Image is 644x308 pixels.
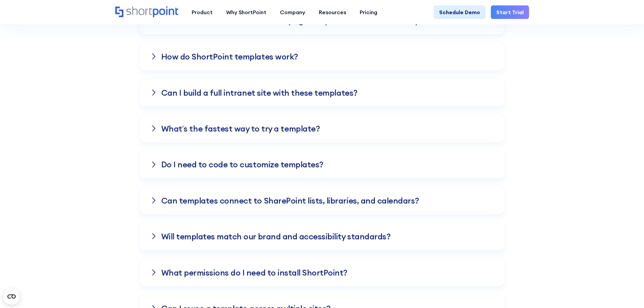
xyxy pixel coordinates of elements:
h3: Can I build a full intranet site with these templates? [161,88,358,97]
a: Start Trial [491,5,529,19]
h3: What’s the fastest way to try a template? [161,124,320,133]
a: Why ShortPoint [219,5,273,19]
iframe: Chat Widget [610,276,644,308]
a: Resources [312,5,353,19]
a: Product [185,5,219,19]
button: Open CMP widget [3,288,20,305]
a: Schedule Demo [434,5,485,19]
h3: Will templates match our brand and accessibility standards? [161,232,391,241]
div: Resources [319,8,346,16]
div: Pricing [360,8,377,16]
h3: Do I need to code to customize templates? [161,160,324,169]
h3: What’s the difference between a page template and a section template? [161,16,439,25]
div: Why ShortPoint [226,8,266,16]
div: Company [280,8,305,16]
a: Home [115,6,178,18]
h3: What permissions do I need to install ShortPoint? [161,268,348,277]
a: Company [273,5,312,19]
div: Product [192,8,213,16]
h3: Can templates connect to SharePoint lists, libraries, and calendars? [161,196,419,205]
h3: How do ShortPoint templates work? [161,52,298,61]
a: Pricing [353,5,384,19]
